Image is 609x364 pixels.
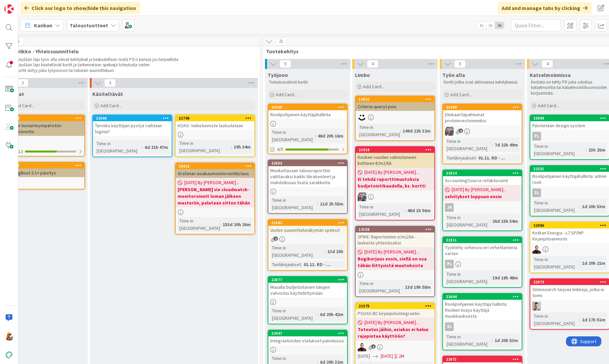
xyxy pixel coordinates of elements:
[498,2,592,14] div: Add and manage tabs by clicking
[476,154,477,162] span: :
[3,48,252,55] span: Keskiviikko - Yhteissuunnittelu
[364,319,419,326] span: [DATE] By [PERSON_NAME]...
[176,163,254,169] div: 20432
[586,146,587,154] span: :
[6,163,84,169] div: 10776
[315,132,316,140] span: :
[280,60,291,68] span: 5
[269,80,346,85] p: Toteutusvalmiit kortit.
[530,285,609,300] div: Omnisearch tarjoaa linkkejä, jotka ei toimi
[356,96,434,111] div: 16822Criteria-queryt pois
[532,143,586,157] div: Time in [GEOGRAPHIC_DATA]
[4,4,14,14] img: Visit kanbanzone.com
[326,248,345,255] div: 13d 20h
[358,343,366,351] img: AA
[268,160,347,187] div: 22653Muokattavaan talousraporttiin valittavaksi kaikki tilirakenteet ja mahdollisuus lisätä sarak...
[530,188,609,197] div: sl
[495,22,504,29] span: 3x
[381,353,393,360] span: [DATE]
[178,186,252,206] b: [PERSON_NAME] vie cloudwatch-monitoroinnit loman jälkeen masteriin, palataan sitten tähän
[355,72,370,78] span: Limbo
[34,21,52,29] span: Kanban
[178,140,231,154] div: Time in [GEOGRAPHIC_DATA]
[445,138,492,152] div: Time in [GEOGRAPHIC_DATA]
[355,96,435,141] a: 16822Criteria-queryt poisMHTime in [GEOGRAPHIC_DATA]:149d 22h 32m
[14,1,30,9] span: Support
[530,245,609,254] div: AA
[358,353,370,360] span: [DATE]
[442,104,522,164] a: 21680Elinkaaritapahtumat protoinvestoinneiksiTKTime in [GEOGRAPHIC_DATA]:7d 22h 49mTuntikirjaukse...
[271,277,347,282] div: 22877
[93,115,172,136] div: 22966Tarviiko käyttäjän pystyä vaihtaan loginia?
[6,115,84,121] div: 15614
[401,127,432,135] div: 149d 22h 32m
[268,104,347,119] div: 22268Roolipohjainen käyttäjähallinta
[268,160,347,166] div: 22653
[317,311,318,318] span: :
[356,226,434,232] div: 13158
[530,228,609,243] div: Kotkan Energia - L7 SP/MP Kirjanpitoaineisto
[17,79,28,87] span: 2
[491,274,520,281] div: 19d 18h 48m
[5,115,85,157] a: 15614Uuden tuotantoympäristön käyttöönotto8/13
[268,110,347,119] div: Roolipohjainen käyttäjähallinta
[356,303,434,318] div: 21575PSOAS BC kirjanpitointegraatio
[100,103,122,109] span: Add Card...
[446,238,522,242] div: 22311
[268,277,347,283] div: 22877
[446,294,522,299] div: 23044
[443,322,522,331] div: sl
[530,115,609,121] div: 23069
[6,115,84,136] div: 15614Uuden tuotantoympäristön käyttöönotto
[142,144,143,151] span: :
[532,132,541,141] div: PL
[579,316,580,323] span: :
[270,307,317,322] div: Time in [GEOGRAPHIC_DATA]
[178,217,220,232] div: Time in [GEOGRAPHIC_DATA]
[276,92,297,98] span: Add Card...
[444,80,521,85] p: Kortit jotka ovat aktiivisessa kehityksessä.
[301,261,302,268] span: :
[9,163,84,168] div: 10776
[445,333,492,348] div: Time in [GEOGRAPHIC_DATA]
[363,84,384,90] span: Add Card...
[445,193,520,200] b: selvitykset loppuun ensin
[493,337,520,344] div: 1d 20h 53m
[442,236,522,288] a: 22311Tyylitelty virhesivu eri virhetilanteita vartenPLTime in [GEOGRAPHIC_DATA]:19d 18h 48m
[530,279,609,300] div: 22973Omnisearch tarjoaa linkkejä, jotka ei toimi
[356,147,434,153] div: 21918
[270,196,317,211] div: Time in [GEOGRAPHIC_DATA]
[325,248,326,255] span: :
[268,160,348,214] a: 22653Muokattavaan talousraporttiin valittavaksi kaikki tilirakenteet ja mahdollisuus lisätä sarak...
[221,221,252,228] div: 153d 20h 26m
[443,104,522,110] div: 21680
[443,170,522,176] div: 22514
[270,244,325,259] div: Time in [GEOGRAPHIC_DATA]
[443,356,522,362] div: 23071
[443,170,522,185] div: 22514AccountingSource refaktorointi
[274,236,278,241] span: 2
[356,343,434,351] div: AA
[530,172,609,186] div: Roolipohjainen käyttäjähallinta: admin rooli
[530,72,571,78] span: Katselmoinnissa
[179,164,254,169] div: 20432
[530,222,609,228] div: 22086
[490,274,491,281] span: :
[445,214,490,228] div: Time in [GEOGRAPHIC_DATA]
[364,169,419,176] span: [DATE] By [PERSON_NAME]...
[530,132,609,141] div: PL
[532,302,541,310] img: TN
[400,127,401,135] span: :
[367,60,378,68] span: 4
[450,92,472,98] span: Add Card...
[268,219,348,271] a: 21682Uuden suunnittelunäkymän speksitTime in [GEOGRAPHIC_DATA]:13d 20hTuntikirjaukset:01.11. RD -...
[511,19,561,31] input: Quick Filter...
[452,186,506,193] span: [DATE] By [PERSON_NAME]...
[92,91,123,97] span: Käsiteltävät
[176,163,254,178] div: 20432Grafanan asiakasmonitorointilistaus
[70,22,108,29] b: Taloustuotteet
[587,146,607,154] div: 23h 25m
[355,226,435,297] a: 13158SPIKE: Raportoinnin e/m2/kk -laskenta yhtenäiseksi[DATE] By [PERSON_NAME]...Bugikorjaus ensi...
[356,96,434,102] div: 16822
[532,256,579,270] div: Time in [GEOGRAPHIC_DATA]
